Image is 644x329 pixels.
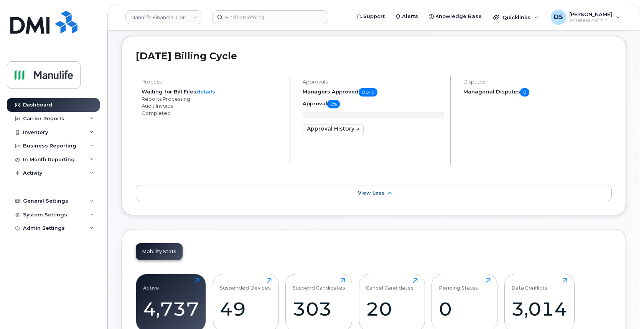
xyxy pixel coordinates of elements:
input: Find something... [212,10,328,24]
div: 0 [439,298,491,320]
div: Data Conflicts [511,278,547,291]
div: 3,014 [511,298,567,320]
span: View Less [358,190,385,196]
div: Cancel Candidates [366,278,413,291]
div: Dennis Stampar [545,10,626,25]
span: Support [363,13,385,20]
h4: Disputes [463,79,612,85]
h4: Approvals [303,79,444,85]
div: Suspended Devices [220,278,271,291]
h5: Approval [303,100,444,108]
a: details [196,88,215,95]
a: Data Conflicts3,014 [511,278,567,327]
li: Audit Invoice [142,102,283,110]
h5: Managers Approved [303,88,444,97]
div: 4,737 [143,298,199,320]
span: [PERSON_NAME] [569,11,612,17]
a: Pending Status0 [439,278,491,327]
a: Alerts [390,9,423,24]
span: Quicklinks [502,14,530,20]
h4: Process [142,79,283,85]
h5: Managerial Disputes [463,88,612,97]
div: Active [143,278,159,291]
a: Manulife Financial Corporation [125,10,202,24]
a: Suspend Candidates303 [293,278,345,327]
a: Active4,737 [143,278,199,327]
div: Pending Status [439,278,478,291]
li: Reports Processing [142,95,283,103]
div: 303 [293,298,345,320]
a: Approval History [303,124,364,134]
a: Suspended Devices49 [220,278,272,327]
span: 0 of 0 [359,88,377,97]
span: Wireless Admin [569,17,612,23]
a: Cancel Candidates20 [366,278,418,327]
a: Knowledge Base [423,9,487,24]
span: 0 [520,88,529,97]
div: Quicklinks [488,10,544,25]
h2: [DATE] Billing Cycle [136,50,612,62]
li: Completed [142,110,283,117]
span: DS [554,13,563,22]
a: Support [351,9,390,24]
span: Alerts [402,13,418,20]
div: 49 [220,298,272,320]
div: 20 [366,298,418,320]
span: 0% [327,100,340,108]
li: Waiting for Bill Files [142,88,283,95]
span: Knowledge Base [435,13,482,20]
div: Suspend Candidates [293,278,345,291]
